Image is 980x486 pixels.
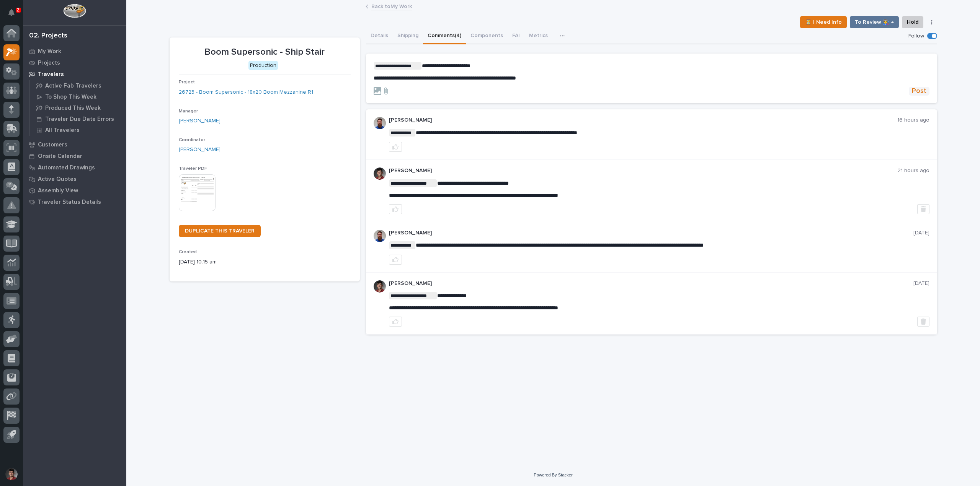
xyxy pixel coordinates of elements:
[23,139,126,150] a: Customers
[23,68,126,80] a: Travelers
[17,7,20,13] p: 2
[179,109,198,114] span: Manager
[913,280,929,287] p: [DATE]
[38,199,101,206] p: Traveler Status Details
[908,33,924,39] p: Follow
[179,47,351,58] p: Boom Supersonic - Ship Stair
[185,228,255,234] span: DUPLICATE THIS TRAVELER
[389,317,402,327] button: like this post
[45,127,80,134] p: All Travelers
[38,141,67,148] p: Customers
[179,250,197,254] span: Created
[912,87,926,96] span: Post
[45,94,96,101] p: To Shop This Week
[524,28,552,44] button: Metrics
[179,258,351,266] p: [DATE] 10:15 am
[45,83,101,89] p: Active Fab Travelers
[374,167,386,180] img: ROij9lOReuV7WqYxWfnW
[366,28,393,44] button: Details
[909,87,929,96] button: Post
[179,88,313,96] a: 26723 - Boom Supersonic - 18x20 Boom Mezzanine R1
[179,166,207,171] span: Traveler PDF
[389,230,913,236] p: [PERSON_NAME]
[850,16,899,28] button: To Review 👨‍🏭 →
[805,18,842,27] span: ⏳ I Need Info
[389,142,402,152] button: like this post
[3,5,20,21] button: Notifications
[393,28,423,44] button: Shipping
[10,9,20,21] div: Notifications2
[800,16,847,28] button: ⏳ I Need Info
[374,280,386,293] img: ROij9lOReuV7WqYxWfnW
[29,114,126,124] a: Traveler Due Date Errors
[38,71,64,78] p: Travelers
[38,176,77,183] p: Active Quotes
[38,164,95,171] p: Automated Drawings
[23,57,126,68] a: Projects
[389,117,897,124] p: [PERSON_NAME]
[248,61,278,70] div: Production
[29,80,126,91] a: Active Fab Travelers
[29,91,126,102] a: To Shop This Week
[898,167,929,174] p: 21 hours ago
[374,117,386,129] img: 6hTokn1ETDGPf9BPokIQ
[508,28,524,44] button: FAI
[23,185,126,196] a: Assembly View
[38,153,82,160] p: Onsite Calendar
[855,18,894,27] span: To Review 👨‍🏭 →
[913,230,929,236] p: [DATE]
[466,28,508,44] button: Components
[179,117,220,125] a: [PERSON_NAME]
[23,173,126,185] a: Active Quotes
[897,117,929,124] p: 16 hours ago
[902,16,923,28] button: Hold
[23,150,126,162] a: Onsite Calendar
[38,60,60,67] p: Projects
[3,466,20,482] button: users-avatar
[371,2,412,10] a: Back toMy Work
[389,167,898,174] p: [PERSON_NAME]
[179,80,195,85] span: Project
[23,162,126,173] a: Automated Drawings
[38,48,61,55] p: My Work
[534,473,572,477] a: Powered By Stacker
[179,138,205,142] span: Coordinator
[917,204,929,214] button: Delete post
[179,225,261,237] a: DUPLICATE THIS TRAVELER
[29,125,126,135] a: All Travelers
[45,105,101,112] p: Produced This Week
[423,28,466,44] button: Comments (4)
[179,146,220,154] a: [PERSON_NAME]
[389,255,402,265] button: like this post
[45,116,114,123] p: Traveler Due Date Errors
[389,204,402,214] button: like this post
[917,317,929,327] button: Delete post
[29,102,126,113] a: Produced This Week
[38,187,78,194] p: Assembly View
[374,230,386,242] img: 6hTokn1ETDGPf9BPokIQ
[29,32,67,40] div: 02. Projects
[907,18,918,27] span: Hold
[63,4,86,18] img: Workspace Logo
[23,46,126,57] a: My Work
[23,196,126,208] a: Traveler Status Details
[389,280,913,287] p: [PERSON_NAME]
